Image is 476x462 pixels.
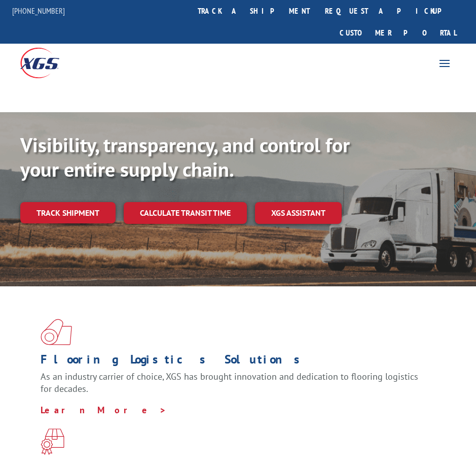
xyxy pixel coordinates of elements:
a: Learn More > [41,404,167,416]
a: Customer Portal [332,22,464,44]
h1: Flooring Logistics Solutions [41,353,428,371]
a: Track shipment [20,202,116,223]
a: XGS ASSISTANT [255,202,342,224]
a: Calculate transit time [124,202,247,224]
b: Visibility, transparency, and control for your entire supply chain. [20,131,350,182]
img: xgs-icon-total-supply-chain-intelligence-red [41,319,72,345]
img: xgs-icon-focused-on-flooring-red [41,428,64,455]
a: [PHONE_NUMBER] [12,6,65,16]
span: As an industry carrier of choice, XGS has brought innovation and dedication to flooring logistics... [41,371,418,394]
